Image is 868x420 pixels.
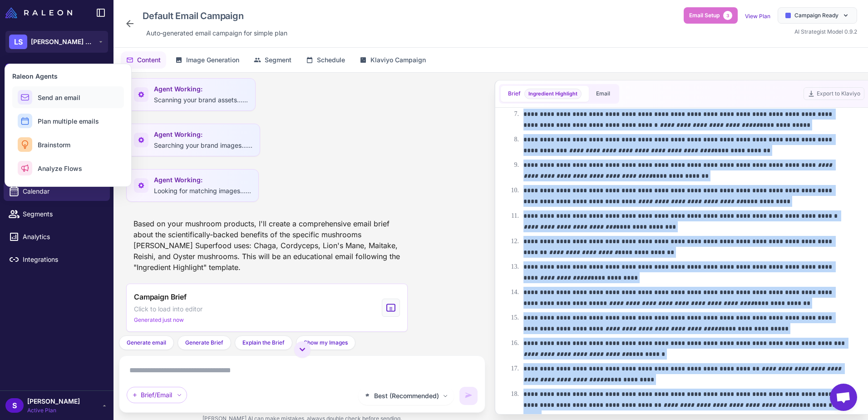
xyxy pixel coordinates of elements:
[137,55,161,65] span: Content
[5,31,108,53] button: LS[PERSON_NAME] Superfood
[154,84,248,94] span: Agent Working:
[301,51,350,69] button: Schedule
[139,7,291,25] div: Click to edit campaign name
[126,215,408,276] div: Based on your mushroom products, I'll create a comprehensive email brief about the scientifically...
[170,51,245,69] button: Image Generation
[12,134,124,155] button: Brainstorm
[154,175,251,185] span: Agent Working:
[12,71,124,81] h3: Raleon Agents
[12,110,124,132] button: Plan multiple emails
[5,7,72,18] img: Raleon Logo
[5,7,76,18] a: Raleon Logo
[374,391,439,401] span: Best (Recommended)
[12,157,124,179] button: Analyze Flows
[4,250,110,269] a: Integrations
[23,255,103,265] span: Integrations
[23,232,103,242] span: Analytics
[370,55,426,65] span: Klaviyo Campaign
[304,339,348,347] span: Show my Images
[127,339,166,347] span: Generate email
[684,7,738,24] button: Email Setup3
[23,186,103,196] span: Calendar
[589,86,617,102] button: Email
[23,209,103,219] span: Segments
[143,26,291,40] div: Click to edit description
[508,90,521,98] span: Brief
[296,335,355,350] button: Show my Images
[317,55,345,65] span: Schedule
[4,91,110,110] a: Chats
[4,159,110,178] a: Campaigns
[27,396,80,406] span: [PERSON_NAME]
[248,51,297,69] button: Segment
[354,51,431,69] button: Klaviyo Campaign
[27,406,80,415] span: Active Plan
[119,335,174,350] button: Generate email
[154,187,251,195] span: Looking for matching images......
[154,96,248,104] span: Scanning your brand assets......
[794,28,857,35] span: AI Strategist Model 0.9.2
[4,227,110,246] a: Analytics
[146,28,287,38] span: Auto‑generated email campaign for simple plan
[134,304,202,314] span: Click to load into editor
[501,86,589,102] button: BriefIngredient Highlight
[31,37,94,47] span: [PERSON_NAME] Superfood
[745,13,770,20] a: View Plan
[134,291,187,302] span: Campaign Brief
[127,387,187,403] div: Brief/Email
[4,182,110,201] a: Calendar
[121,51,166,69] button: Content
[830,384,857,411] div: Open chat
[38,164,82,173] span: Analyze Flows
[358,387,454,405] button: Best (Recommended)
[4,114,110,133] a: Knowledge
[5,398,24,413] div: S
[723,11,732,20] span: 3
[524,89,582,99] span: Brief template
[4,205,110,224] a: Segments
[9,35,27,49] div: LS
[134,316,184,324] span: Generated just now
[38,93,80,102] span: Send an email
[804,87,864,100] button: Export to Klaviyo
[38,116,99,126] span: Plan multiple emails
[185,339,223,347] span: Generate Brief
[38,140,70,150] span: Brainstorm
[186,55,239,65] span: Image Generation
[178,335,231,350] button: Generate Brief
[154,130,252,140] span: Agent Working:
[242,339,285,347] span: Explain the Brief
[4,136,110,155] a: Email Design
[794,11,838,20] span: Campaign Ready
[154,141,252,149] span: Searching your brand images......
[235,335,292,350] button: Explain the Brief
[265,55,291,65] span: Segment
[689,11,720,20] span: Email Setup
[12,86,124,108] button: Send an email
